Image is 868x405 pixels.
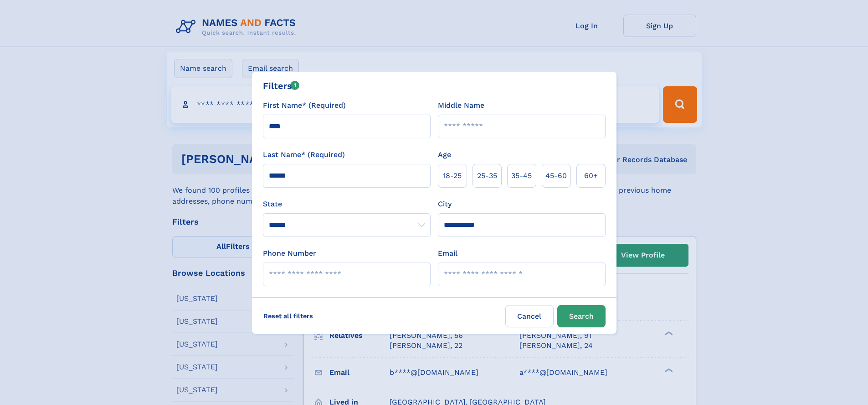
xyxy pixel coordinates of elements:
label: City [438,199,452,210]
div: Filters [263,79,300,93]
label: Phone Number [263,248,316,259]
span: 45‑60 [545,170,567,181]
span: 60+ [584,170,598,181]
label: Cancel [505,305,554,327]
label: Age [438,149,451,160]
label: Reset all filters [257,305,319,327]
button: Search [557,305,606,327]
span: 25‑35 [477,170,497,181]
span: 35‑45 [511,170,532,181]
span: 18‑25 [443,170,462,181]
label: Last Name* (Required) [263,149,345,160]
label: First Name* (Required) [263,100,346,111]
label: Email [438,248,457,259]
label: State [263,199,431,210]
label: Middle Name [438,100,484,111]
